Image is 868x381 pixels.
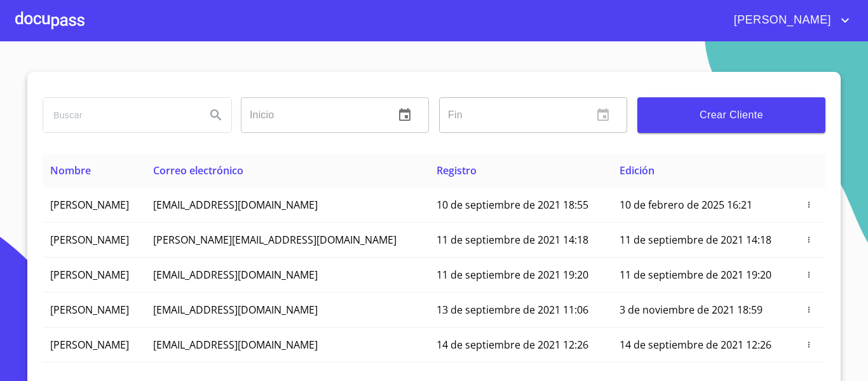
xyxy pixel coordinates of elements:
span: 11 de septiembre de 2021 19:20 [437,268,588,282]
span: 11 de septiembre de 2021 14:18 [620,233,771,247]
span: [EMAIL_ADDRESS][DOMAIN_NAME] [153,198,318,212]
span: Nombre [50,163,91,177]
span: [PERSON_NAME] [50,303,129,317]
span: Correo electrónico [153,163,243,177]
span: [PERSON_NAME] [50,268,129,282]
span: [EMAIL_ADDRESS][DOMAIN_NAME] [153,338,318,352]
input: search [43,98,196,132]
span: 10 de febrero de 2025 16:21 [620,198,752,212]
span: [EMAIL_ADDRESS][DOMAIN_NAME] [153,268,318,282]
span: [PERSON_NAME] [50,198,129,212]
span: [PERSON_NAME] [724,10,837,31]
span: [PERSON_NAME][EMAIL_ADDRESS][DOMAIN_NAME] [153,233,397,247]
span: [EMAIL_ADDRESS][DOMAIN_NAME] [153,303,318,317]
span: 10 de septiembre de 2021 18:55 [437,198,588,212]
button: Search [201,100,231,130]
span: Registro [437,163,477,177]
span: 14 de septiembre de 2021 12:26 [620,338,771,352]
span: 11 de septiembre de 2021 19:20 [620,268,771,282]
span: [PERSON_NAME] [50,338,129,352]
span: 14 de septiembre de 2021 12:26 [437,338,588,352]
button: Crear Cliente [637,97,825,133]
span: 13 de septiembre de 2021 11:06 [437,303,588,317]
span: 3 de noviembre de 2021 18:59 [620,303,763,317]
span: Crear Cliente [648,106,815,124]
button: account of current user [724,10,853,31]
span: 11 de septiembre de 2021 14:18 [437,233,588,247]
span: Edición [620,163,654,177]
span: [PERSON_NAME] [50,233,129,247]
